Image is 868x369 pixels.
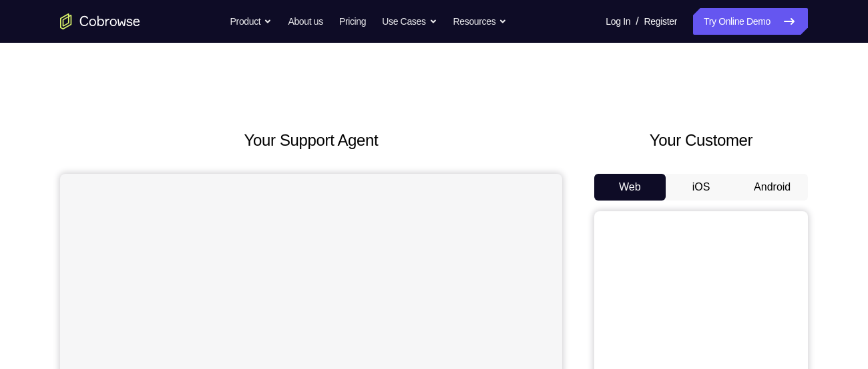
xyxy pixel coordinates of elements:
[594,128,808,152] h2: Your Customer
[60,13,140,29] a: Go to the home page
[594,174,666,201] button: Web
[339,8,366,35] a: Pricing
[60,128,562,152] h2: Your Support Agent
[644,8,677,35] a: Register
[382,8,437,35] button: Use Cases
[693,8,808,35] a: Try Online Demo
[230,8,272,35] button: Product
[736,174,808,201] button: Android
[606,8,630,35] a: Log In
[636,13,638,29] span: /
[288,8,322,35] a: About us
[453,8,507,35] button: Resources
[666,174,737,201] button: iOS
